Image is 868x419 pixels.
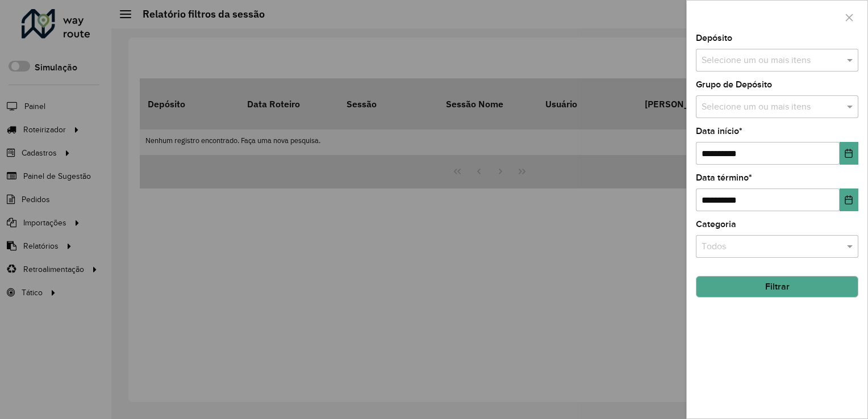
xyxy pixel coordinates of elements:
[696,124,742,138] label: Data início
[696,78,772,91] label: Grupo de Depósito
[696,171,752,185] label: Data término
[696,276,858,298] button: Filtrar
[840,188,858,211] button: Choose Date
[696,217,736,231] label: Categoria
[840,142,858,165] button: Choose Date
[696,31,732,45] label: Depósito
